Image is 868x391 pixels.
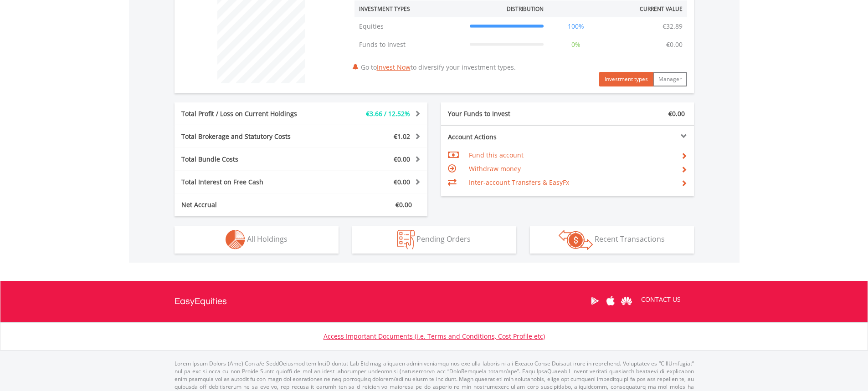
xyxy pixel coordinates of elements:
[603,287,619,315] a: Apple
[354,36,465,54] td: Funds to Invest
[175,178,322,187] div: Total Interest on Free Cash
[395,200,412,209] span: €0.00
[397,230,415,249] img: pending_instructions-wht.png
[354,17,465,36] td: Equities
[175,109,322,118] div: Total Profit / Loss on Current Holdings
[658,17,687,36] td: €32.89
[175,281,227,322] a: EasyEquities
[662,36,687,54] td: €0.00
[530,226,694,254] button: Recent Transactions
[394,132,410,141] span: €1.02
[548,36,604,54] td: 0%
[354,0,465,17] th: Investment Types
[619,287,635,315] a: Huawei
[247,234,288,244] span: All Holdings
[175,155,322,164] div: Total Bundle Costs
[226,230,245,249] img: holdings-wht.png
[394,155,410,163] span: €0.00
[441,109,568,118] div: Your Funds to Invest
[668,109,685,118] span: €0.00
[324,332,545,340] a: Access Important Documents (i.e. Terms and Conditions, Cost Profile etc)
[469,162,673,176] td: Withdraw money
[441,132,568,142] div: Account Actions
[394,178,410,186] span: €0.00
[175,132,322,141] div: Total Brokerage and Statutory Costs
[595,234,665,244] span: Recent Transactions
[175,226,339,254] button: All Holdings
[653,72,687,86] button: Manager
[599,72,653,86] button: Investment types
[559,230,593,250] img: transactions-zar-wht.png
[469,148,673,162] td: Fund this account
[469,176,673,189] td: Inter-account Transfers & EasyFx
[635,287,687,312] a: CONTACT US
[604,0,687,17] th: Current Value
[366,109,410,118] span: €3.66 / 12.52%
[587,287,603,315] a: Google Play
[352,226,516,254] button: Pending Orders
[377,63,411,71] a: Invest Now
[175,200,322,209] div: Net Accrual
[548,17,604,36] td: 100%
[507,5,544,13] div: Distribution
[416,234,471,244] span: Pending Orders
